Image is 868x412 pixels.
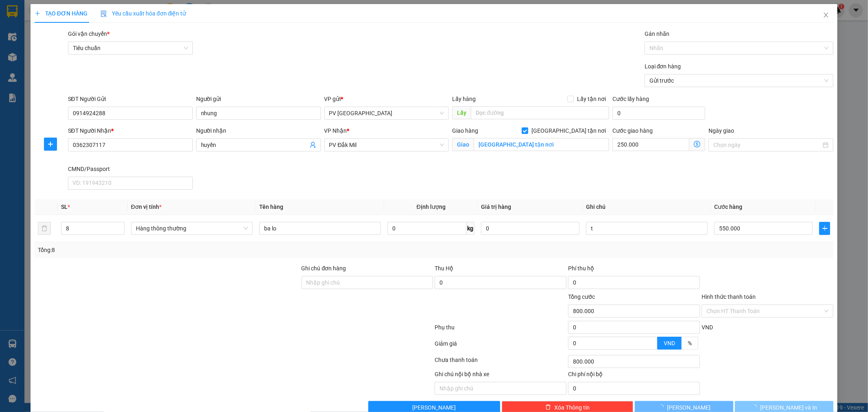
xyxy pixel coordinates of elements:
span: Lấy hàng [452,96,476,102]
span: close [823,12,829,18]
span: VND [702,324,713,331]
span: [PERSON_NAME] [667,403,711,412]
span: user-add [310,142,316,148]
span: Tổng cước [568,294,595,300]
div: Người nhận [196,126,321,135]
div: Phụ thu [434,323,568,337]
div: CMND/Passport [68,164,193,173]
span: Giá trị hàng [481,204,511,210]
span: Yêu cầu xuất hóa đơn điện tử [101,10,186,17]
label: Cước lấy hàng [612,96,649,102]
span: Tiêu chuẩn [73,42,188,54]
span: plus [35,11,40,16]
span: Lấy [452,106,471,119]
span: PV Tân Bình [329,107,444,119]
button: delete [38,222,51,235]
span: Tên hàng [259,204,283,210]
label: Ngày giao [708,127,734,134]
input: Ghi chú đơn hàng [302,276,433,289]
span: Thu Hộ [435,265,453,272]
span: kg [466,222,474,235]
span: Gói vận chuyển [68,31,109,37]
input: Ghi Chú [586,222,708,235]
label: Hình thức thanh toán [702,294,756,300]
div: Chưa thanh toán [434,355,568,370]
span: PV Đắk Mil [329,139,444,151]
span: delete [545,404,551,411]
span: dollar-circle [694,141,700,147]
div: Người gửi [196,94,321,103]
span: Đơn vị tính [131,204,162,210]
span: SL [61,204,68,210]
span: Lấy tận nơi [574,94,609,103]
span: [PERSON_NAME] [412,403,456,412]
input: VD: Bàn, Ghế [259,222,381,235]
input: Cước lấy hàng [612,107,705,120]
th: Ghi chú [583,199,711,215]
span: loading [751,404,760,410]
button: plus [44,138,57,151]
span: Xóa Thông tin [554,403,590,412]
div: Ghi chú nội bộ nhà xe [435,370,566,382]
input: Dọc đường [471,106,609,119]
label: Ghi chú đơn hàng [302,265,346,272]
span: [PERSON_NAME] và In [760,403,817,412]
span: plus [44,141,57,147]
img: icon [101,11,107,17]
span: loading [658,404,667,410]
span: [GEOGRAPHIC_DATA] tận nơi [528,126,609,135]
span: VND [664,340,675,346]
input: 0 [481,222,579,235]
label: Loại đơn hàng [645,63,681,70]
div: VP gửi [324,94,449,103]
input: Ngày giao [713,140,821,149]
span: Cước hàng [714,204,742,210]
div: Phí thu hộ [568,264,700,276]
span: Gửi trước [649,75,829,87]
input: Nhập ghi chú [435,382,566,395]
label: Gán nhãn [645,31,669,37]
span: plus [820,225,830,232]
span: Định lượng [417,204,446,210]
input: Giao tận nơi [474,138,609,151]
div: Giảm giá [434,339,568,353]
span: Giao [452,138,474,151]
span: TẠO ĐƠN HÀNG [35,10,87,17]
button: Close [815,4,837,27]
div: SĐT Người Gửi [68,94,193,103]
span: Giao hàng [452,127,478,134]
span: Hàng thông thường [136,222,248,234]
div: Tổng: 8 [38,245,335,254]
input: Cước giao hàng [612,138,689,151]
label: Cước giao hàng [612,127,653,134]
div: SĐT Người Nhận [68,126,193,135]
span: VP Nhận [324,127,347,134]
div: Chi phí nội bộ [568,370,700,382]
button: plus [819,222,830,235]
span: % [688,340,692,346]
